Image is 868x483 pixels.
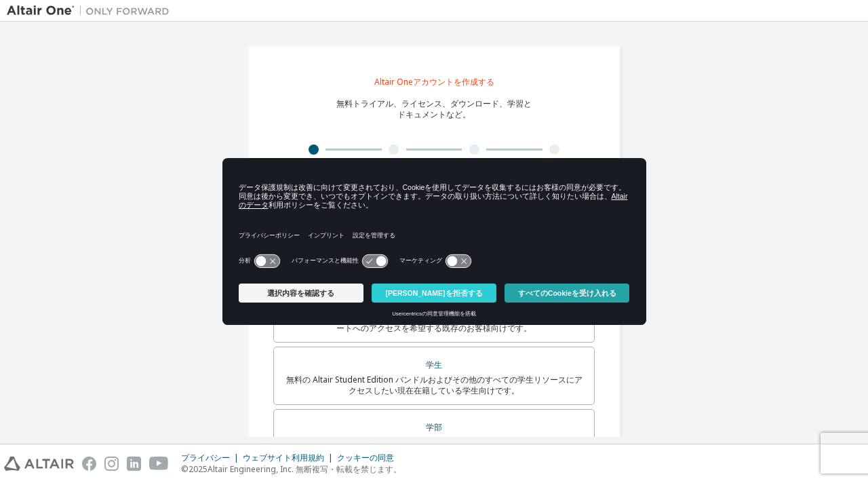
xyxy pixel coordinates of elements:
img: instagram.svg [104,457,119,471]
img: altair_logo.svg [4,457,74,471]
font: 無料の Altair Student Edition バンドルおよびその他のすべての学生リソースにアクセスしたい現在在籍している学生向けです。 [286,374,583,396]
font: ウェブサイト利用規約 [243,452,324,463]
font: 学部 [426,421,442,433]
font: Altair Oneアカウントを作成する [374,76,494,88]
font: 学生 [426,359,442,370]
font: 無料トライアル、ライセンス、ダウンロード、学習と [336,98,532,109]
img: linkedin.svg [127,457,141,471]
font: 学生を管理し、学術目的でソフトウェアにアクセスする学術機関の教職員および管理者向け。 [283,436,585,458]
img: facebook.svg [82,457,96,471]
font: クッキーの同意 [337,452,394,463]
img: youtube.svg [149,457,169,471]
font: ドキュメントなど。 [397,109,471,120]
font: 2025 [189,463,208,475]
font: プライバシー [181,452,230,463]
font: © [181,463,189,475]
img: アルタイルワン [7,4,176,18]
font: Altair Engineering, Inc. 無断複写・転載を禁じます。 [208,463,401,475]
